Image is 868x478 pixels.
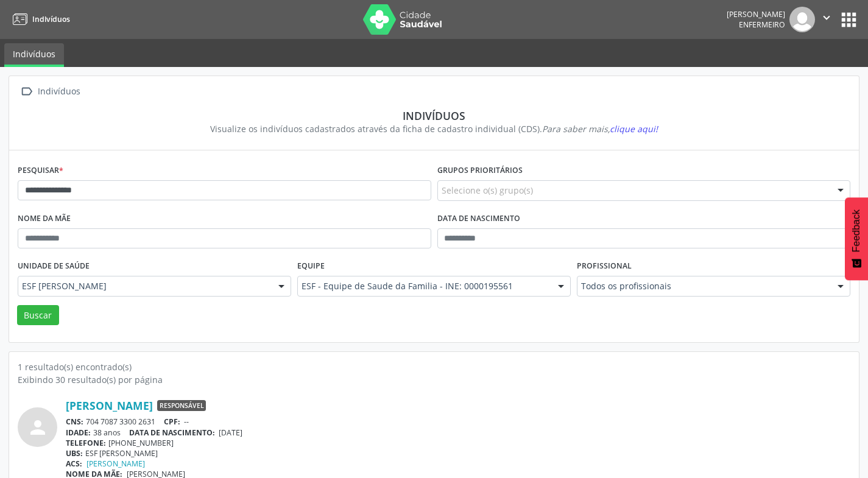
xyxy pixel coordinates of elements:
span: Selecione o(s) grupo(s) [442,184,533,197]
span: [DATE] [219,427,242,438]
span: Responsável [157,400,206,411]
div: ESF [PERSON_NAME] [66,448,850,459]
i:  [820,11,833,24]
label: Equipe [297,257,325,276]
span: ESF - Equipe de Saude da Familia - INE: 0000195561 [302,280,546,292]
div: 1 resultado(s) encontrado(s) [18,360,850,373]
label: Data de nascimento [437,209,520,228]
button: apps [838,9,859,30]
label: Profissional [577,257,632,276]
div: Indivíduos [35,83,82,100]
button: Buscar [17,305,59,326]
div: [PERSON_NAME] [727,9,785,19]
span: CNS: [66,416,83,427]
div: Indivíduos [26,109,842,122]
span: TELEFONE: [66,438,106,448]
a: [PERSON_NAME] [66,399,153,412]
span: CPF: [164,416,180,427]
i:  [18,83,35,100]
i: person [27,416,49,438]
label: Pesquisar [18,161,63,180]
div: [PHONE_NUMBER] [66,438,850,448]
i: Para saber mais, [542,123,658,135]
span: IDADE: [66,427,91,438]
img: img [789,7,815,32]
span: UBS: [66,448,83,459]
span: Feedback [851,209,862,252]
div: 704 7087 3300 2631 [66,416,850,427]
span: DATA DE NASCIMENTO: [129,427,215,438]
a: Indivíduos [4,43,64,67]
div: Exibindo 30 resultado(s) por página [18,373,850,386]
a:  Indivíduos [18,83,82,100]
button: Feedback - Mostrar pesquisa [845,197,868,280]
span: Enfermeiro [739,19,785,30]
span: ACS: [66,459,82,469]
span: Indivíduos [32,14,70,24]
span: clique aqui! [610,123,658,135]
a: Indivíduos [9,9,70,29]
label: Nome da mãe [18,209,71,228]
span: ESF [PERSON_NAME] [22,280,266,292]
label: Unidade de saúde [18,257,90,276]
span: -- [184,416,189,427]
a: [PERSON_NAME] [86,459,145,469]
div: Visualize os indivíduos cadastrados através da ficha de cadastro individual (CDS). [26,122,842,135]
label: Grupos prioritários [437,161,523,180]
div: 38 anos [66,427,850,438]
span: Todos os profissionais [581,280,825,292]
button:  [815,7,838,32]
